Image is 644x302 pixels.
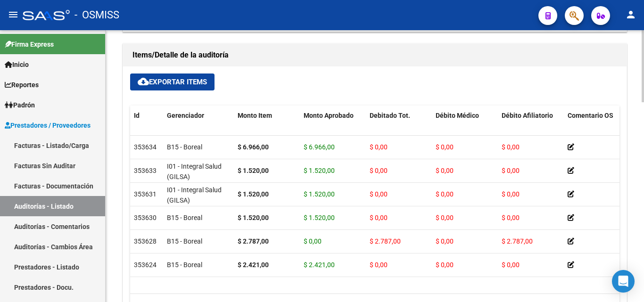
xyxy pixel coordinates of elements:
strong: $ 6.966,00 [238,143,269,151]
strong: $ 2.421,00 [238,261,269,269]
span: $ 0,00 [370,143,388,151]
span: $ 2.787,00 [370,237,401,245]
span: $ 0,00 [502,143,520,151]
span: B15 - Boreal [167,237,202,245]
span: $ 0,00 [436,167,454,174]
mat-icon: person [625,9,636,20]
span: $ 2.787,00 [502,237,533,245]
span: $ 0,00 [502,190,520,198]
span: $ 0,00 [502,167,520,174]
strong: $ 2.787,00 [238,237,269,245]
button: Exportar Items [130,73,215,90]
span: Monto Aprobado [304,112,354,119]
span: 353630 [134,214,157,221]
span: - OSMISS [74,5,119,25]
strong: $ 1.520,00 [238,167,269,174]
span: $ 0,00 [436,237,454,245]
span: Id [134,112,140,119]
span: $ 0,00 [436,261,454,269]
datatable-header-cell: Gerenciador [163,106,234,147]
span: $ 0,00 [502,261,520,269]
datatable-header-cell: Monto Item [234,106,300,147]
span: I01 - Integral Salud (GILSA) [167,186,222,204]
span: Inicio [5,59,29,70]
span: $ 0,00 [436,143,454,151]
span: $ 0,00 [370,167,388,174]
span: $ 0,00 [436,190,454,198]
span: Débito Médico [436,112,479,119]
datatable-header-cell: Id [130,106,163,147]
span: B15 - Boreal [167,143,202,151]
span: Firma Express [5,39,54,49]
span: I01 - Integral Salud (GILSA) [167,163,222,181]
span: $ 1.520,00 [304,214,335,221]
span: $ 0,00 [436,214,454,221]
datatable-header-cell: Debitado Tot. [366,106,432,147]
mat-icon: cloud_download [138,76,149,87]
span: $ 2.421,00 [304,261,335,269]
span: 353633 [134,167,157,174]
span: Reportes [5,80,39,90]
span: $ 0,00 [370,261,388,269]
span: $ 6.966,00 [304,143,335,151]
span: Padrón [5,100,35,110]
span: 353624 [134,261,157,269]
span: 353628 [134,237,157,245]
datatable-header-cell: Débito Afiliatorio [498,106,564,147]
span: $ 0,00 [370,190,388,198]
span: Gerenciador [167,112,204,119]
span: Monto Item [238,112,272,119]
span: Prestadores / Proveedores [5,120,91,131]
span: Debitado Tot. [370,112,410,119]
datatable-header-cell: Monto Aprobado [300,106,366,147]
strong: $ 1.520,00 [238,190,269,198]
span: 353634 [134,143,157,151]
span: $ 0,00 [370,214,388,221]
span: Exportar Items [138,78,207,86]
span: $ 1.520,00 [304,190,335,198]
span: B15 - Boreal [167,214,202,221]
strong: $ 1.520,00 [238,214,269,221]
div: Open Intercom Messenger [612,270,635,293]
mat-icon: menu [8,9,19,20]
span: B15 - Boreal [167,261,202,269]
span: Débito Afiliatorio [502,112,553,119]
span: 353631 [134,190,157,198]
span: $ 0,00 [304,237,322,245]
span: $ 0,00 [502,214,520,221]
span: Comentario OS [568,112,613,119]
h1: Items/Detalle de la auditoría [132,48,617,63]
span: $ 1.520,00 [304,167,335,174]
datatable-header-cell: Débito Médico [432,106,498,147]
